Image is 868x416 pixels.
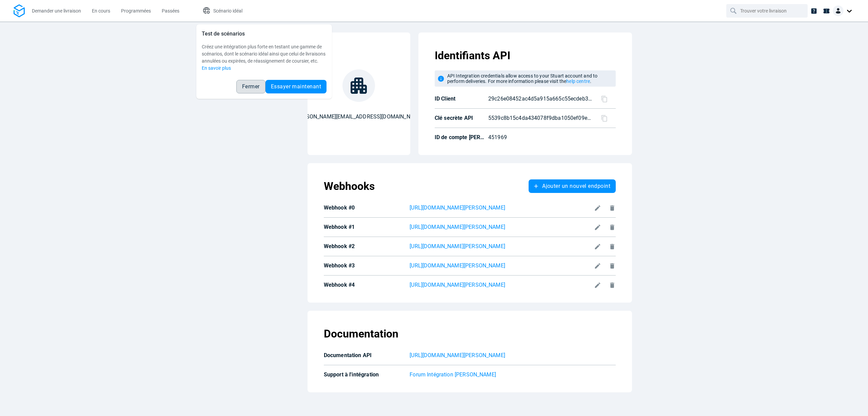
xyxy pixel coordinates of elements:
p: Webhook #4 [324,282,407,288]
a: [URL][DOMAIN_NAME][PERSON_NAME] [410,242,591,250]
span: Essayer maintenant [271,84,321,89]
p: Webhook #2 [324,243,407,250]
p: Webhook #0 [324,204,407,211]
span: Scénario idéal [213,8,242,14]
span: En cours [92,8,110,14]
p: Identifiants API [435,49,616,62]
p: 5539c8b15c4da434078f9dba1050ef09efdbc2c12394b1b0af426e3d98d3d31f [488,114,593,122]
a: [URL][DOMAIN_NAME][PERSON_NAME] [410,223,591,231]
span: Passées [162,8,179,14]
p: ID de compte [PERSON_NAME] [435,134,486,141]
p: Webhooks [324,179,375,193]
span: Fermer [242,84,260,89]
p: Clé secrète API [435,115,486,122]
a: [URL][DOMAIN_NAME][PERSON_NAME] [410,262,591,270]
a: [URL][DOMAIN_NAME][PERSON_NAME] [410,281,591,289]
button: Ajouter un nouvel endpoint [529,179,616,193]
a: help centre [566,79,590,84]
button: Essayer maintenant [265,80,327,93]
p: Webhook #3 [324,262,407,269]
p: 451969 [488,133,585,141]
p: [PERSON_NAME][EMAIL_ADDRESS][DOMAIN_NAME] [295,113,423,121]
span: Créez une intégration plus forte en testant une gamme de scénarios, dont le scénario idéal ainsi ... [202,44,325,64]
p: 29c26e08452ac4d5a915a665c55ecdeb320ad48f8825e7c264e0df5758bb2aeb [488,95,593,103]
span: API Integration credentials allow access to your Stuart account and to perform deliveries. For mo... [447,73,598,84]
a: Forum Intégration [PERSON_NAME] [410,371,616,379]
p: ID Client [435,95,486,102]
p: Webhook #1 [324,224,407,231]
a: [URL][DOMAIN_NAME][PERSON_NAME] [410,351,616,359]
span: Test de scénarios [202,30,245,37]
button: Fermer [236,80,265,93]
span: Demander une livraison [32,8,81,14]
a: [URL][DOMAIN_NAME][PERSON_NAME] [410,204,591,212]
p: Support à l'intégration [324,371,407,378]
p: Documentation API [324,352,407,359]
span: Programmées [121,8,151,14]
a: En savoir plus [202,65,231,71]
p: Documentation [324,327,398,341]
img: Client [833,5,844,16]
span: Ajouter un nouvel endpoint [542,183,610,189]
input: Trouver votre livraison [740,4,795,17]
img: Logo [14,4,25,18]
